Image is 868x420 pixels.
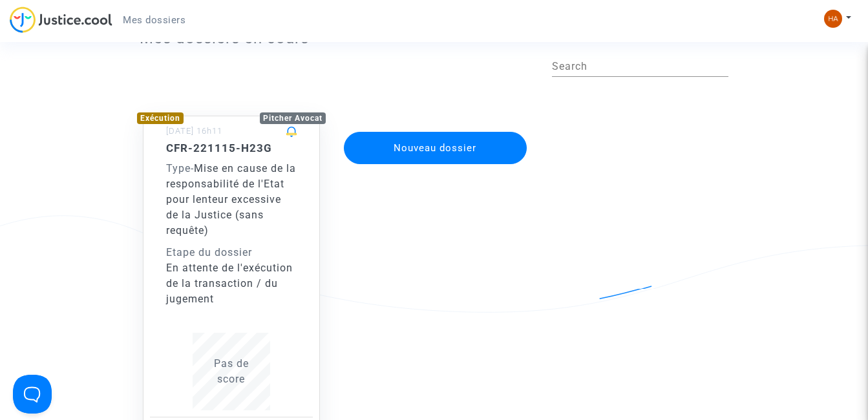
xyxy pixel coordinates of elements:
div: En attente de l'exécution de la transaction / du jugement [166,260,297,307]
iframe: Help Scout Beacon - Open [13,375,52,414]
h5: CFR-221115-H23G [166,142,297,154]
div: Pitcher Avocat [260,112,326,124]
span: Mes dossiers [123,14,185,26]
span: Type [166,162,191,174]
button: Nouveau dossier [344,132,527,164]
a: Mes dossiers [112,10,196,30]
small: [DATE] 16h11 [166,126,222,136]
span: Pas de score [214,357,249,385]
div: Exécution [137,112,184,124]
span: - [166,162,194,174]
div: Etape du dossier [166,245,297,260]
a: Nouveau dossier [343,123,529,136]
span: Mise en cause de la responsabilité de l'Etat pour lenteur excessive de la Justice (sans requête) [166,162,296,236]
img: 653f322923872f6477a92bb2d7fb0529 [824,10,842,28]
img: jc-logo.svg [10,6,112,33]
